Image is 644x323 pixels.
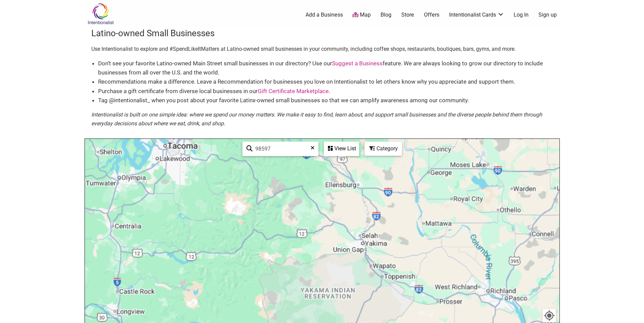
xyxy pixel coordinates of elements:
h3: Latino-owned Small Businesses [91,27,553,39]
a: Gift Certificate Marketplace [258,88,329,94]
a: Sign up [538,11,557,19]
a: Suggest a Business [332,60,383,67]
div: Filter by category [365,142,402,156]
div: View List [325,142,358,155]
a: Map [352,11,371,19]
a: Blog [381,11,391,19]
p: Use Intentionalist to explore and #SpendLikeItMatters at Latino-owned small businesses in your co... [91,45,553,53]
a: Offers [424,11,439,19]
a: Intentionalist Cards [449,11,504,19]
div: Type to search and filter [242,142,318,156]
div: Category [365,142,401,155]
li: Purchase a gift certificate from diverse local businesses in our . [98,87,553,96]
li: Recommendations make a difference. Leave a Recommendation for businesses you love on Intentionali... [98,77,553,86]
a: Log In [514,11,529,19]
a: Add a Business [306,11,343,19]
li: Don’t see your favorite Latino-owned Main Street small businesses in our directory? Use our featu... [98,59,553,77]
div: See a list of the visible businesses [324,142,359,156]
em: Intentionalist is built on one simple idea: where we spend our money matters. We make it easy to ... [91,111,542,127]
img: Intentionalist [85,3,117,25]
button: Your Location [542,309,556,322]
input: Type to find and filter... [253,142,314,155]
li: Tag @intentionalist_ when you post about your favorite Latinx-owned small businesses so that we c... [98,96,553,105]
a: Store [401,11,414,19]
